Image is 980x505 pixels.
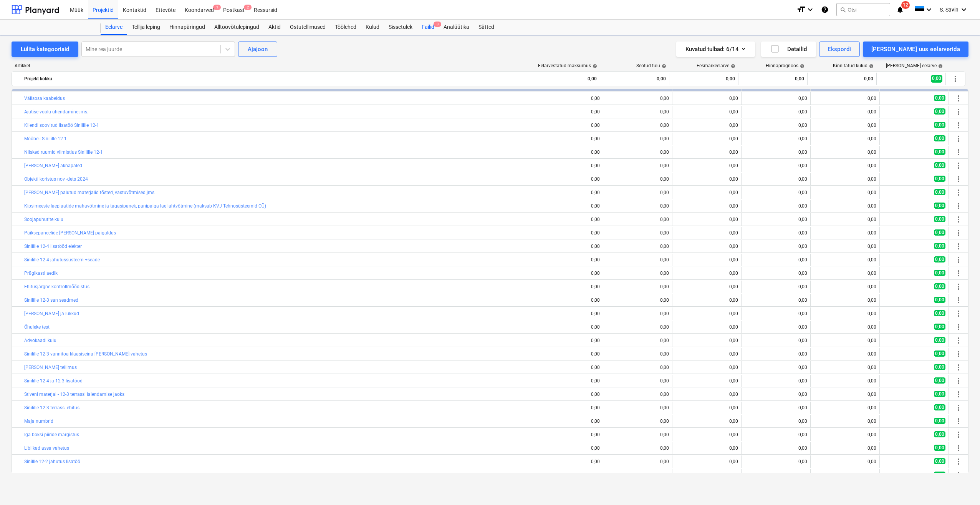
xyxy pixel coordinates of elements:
[24,311,79,316] a: [PERSON_NAME] ja lukkud
[24,445,69,451] a: Liblikad assa vahetus
[24,472,90,478] a: Sinilille 12-3 lisatööd elektritööd
[606,163,669,168] div: 0,00
[896,5,904,14] i: notifications
[814,392,876,397] div: 0,00
[836,3,890,16] button: Otsi
[934,310,945,316] span: 0,00
[814,271,876,276] div: 0,00
[24,136,67,141] a: Mööbeli Sinilille 12-1
[606,338,669,343] div: 0,00
[537,123,600,128] div: 0,00
[934,95,945,101] span: 0,00
[796,5,806,14] i: format_size
[210,20,264,35] div: Alltöövõtulepingud
[745,203,807,209] div: 0,00
[434,22,441,27] span: 3
[745,230,807,236] div: 0,00
[828,44,851,54] div: Ekspordi
[24,244,82,249] a: Sinilille 12-4 lisatööd elekter
[24,163,82,168] a: [PERSON_NAME] aknapaled
[814,378,876,384] div: 0,00
[954,403,963,412] span: Rohkem tegevusi
[12,42,78,57] button: Lülita kategooriaid
[606,123,669,128] div: 0,00
[675,203,738,209] div: 0,00
[606,109,669,115] div: 0,00
[811,73,873,85] div: 0,00
[537,284,600,289] div: 0,00
[606,190,669,195] div: 0,00
[954,107,963,116] span: Rohkem tegevusi
[537,217,600,222] div: 0,00
[636,63,666,68] div: Seotud tulu
[814,244,876,249] div: 0,00
[24,351,147,357] a: Sinilille 12-3 vannitoa klaasiseina [PERSON_NAME] vahetus
[745,311,807,316] div: 0,00
[821,5,829,14] i: Abikeskus
[537,257,600,262] div: 0,00
[24,432,79,437] a: Iga boksi piiride märgistus
[24,109,88,115] a: Ajutise voolu ühendamine jms.
[675,244,738,249] div: 0,00
[745,297,807,303] div: 0,00
[934,243,945,249] span: 0,00
[814,324,876,330] div: 0,00
[745,96,807,101] div: 0,00
[934,445,945,451] span: 0,00
[819,42,859,57] button: Ekspordi
[537,136,600,141] div: 0,00
[606,257,669,262] div: 0,00
[934,324,945,330] span: 0,00
[675,150,738,155] div: 0,00
[537,365,600,370] div: 0,00
[675,109,738,115] div: 0,00
[954,363,963,372] span: Rohkem tegevusi
[954,322,963,332] span: Rohkem tegevusi
[606,445,669,451] div: 0,00
[954,269,963,278] span: Rohkem tegevusi
[959,5,968,14] i: keyboard_arrow_down
[954,417,963,426] span: Rohkem tegevusi
[924,5,934,14] i: keyboard_arrow_down
[675,338,738,343] div: 0,00
[24,217,63,222] a: Soojapuhurite kulu
[954,215,963,224] span: Rohkem tegevusi
[745,445,807,451] div: 0,00
[814,445,876,451] div: 0,00
[606,459,669,464] div: 0,00
[675,392,738,397] div: 0,00
[745,338,807,343] div: 0,00
[954,188,963,197] span: Rohkem tegevusi
[814,311,876,316] div: 0,00
[24,176,88,182] a: Objekti koristus nov -dets 2024
[330,20,361,35] div: Töölehed
[729,64,735,68] span: help
[24,297,78,303] a: Sinilille 12-3 san seadmed
[660,64,666,68] span: help
[745,176,807,182] div: 0,00
[675,230,738,236] div: 0,00
[606,311,669,316] div: 0,00
[745,324,807,330] div: 0,00
[745,432,807,437] div: 0,00
[439,20,474,35] a: Analüütika
[934,176,945,182] span: 0,00
[934,256,945,262] span: 0,00
[814,351,876,357] div: 0,00
[417,20,439,35] a: Failid3
[954,134,963,143] span: Rohkem tegevusi
[675,176,738,182] div: 0,00
[934,283,945,289] span: 0,00
[537,311,600,316] div: 0,00
[934,418,945,424] span: 0,00
[761,42,816,57] button: Detailid
[675,351,738,357] div: 0,00
[806,5,815,14] i: keyboard_arrow_down
[745,257,807,262] div: 0,00
[248,44,268,54] div: Ajajoon
[675,419,738,424] div: 0,00
[24,190,156,195] a: [PERSON_NAME] palutud materjalid tõsted, vastuvõtmised jms.
[742,73,804,85] div: 0,00
[676,42,755,57] button: Kuvatud tulbad:6/14
[238,42,277,57] button: Ajajoon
